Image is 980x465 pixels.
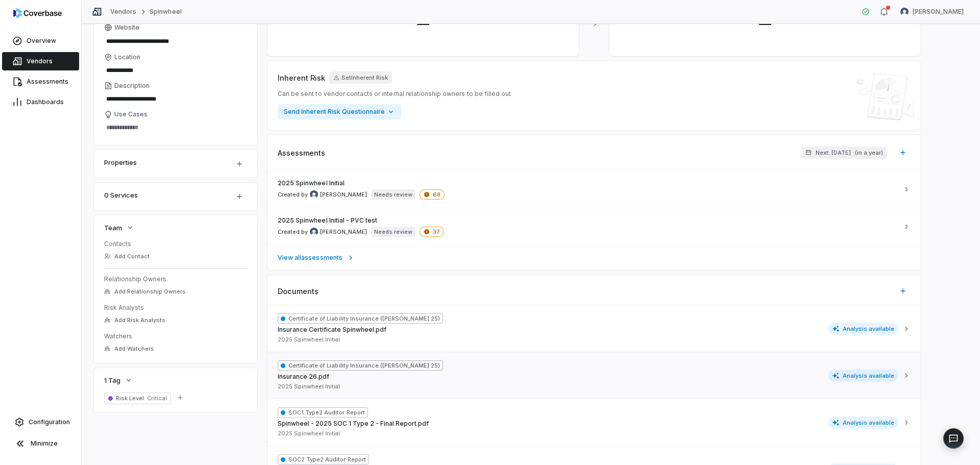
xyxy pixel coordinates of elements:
[278,90,511,98] span: Can be sent to vendor contacts or internal relationship owners to be filled out
[101,371,136,389] button: 1 Tag
[104,376,120,385] span: 1 Tag
[31,439,58,448] span: Minimize
[278,407,368,418] span: SOC1 Type2 Auditor Report
[104,240,247,248] dt: Contacts
[374,190,412,199] p: Needs review
[828,417,899,429] span: Analysis available
[267,208,921,245] a: 2025 Spinwheel Initial - PVC testCreated by Dani Vattuone avatar[PERSON_NAME]Needs review37
[104,223,122,232] span: Team
[278,360,443,371] span: Certificate of Liability Insurance ([PERSON_NAME] 25)
[310,190,318,199] img: Dani Vattuone avatar
[278,313,443,324] span: Certificate of Liability Insurance ([PERSON_NAME] 25)
[894,4,970,19] button: Dani Vattuone avatar[PERSON_NAME]
[114,110,148,118] span: Use Cases
[267,352,921,399] button: Certificate of Liability Insurance ([PERSON_NAME] 25)Insurance 26.pdf2025 Spinwheel InitialAnalys...
[278,286,318,297] span: Documents
[4,413,77,431] a: Configuration
[27,78,68,86] span: Assessments
[420,227,444,237] span: 37
[900,8,909,16] img: Dani Vattuone avatar
[420,189,445,200] span: 68
[310,228,318,236] img: Dani Vattuone avatar
[320,228,367,236] span: [PERSON_NAME]
[267,245,921,270] a: View allassessments
[27,98,64,106] span: Dashboards
[150,8,181,16] a: Spinwheel
[855,149,883,157] span: ( in a year )
[278,72,325,83] span: Inherent Risk
[278,326,386,334] span: Insurance Certificate Spinwheel.pdf
[2,52,79,70] a: Vendors
[278,254,342,262] span: View all assessments
[267,399,921,446] button: SOC1 Type2 Auditor ReportSpinwheel - 2025 SOC 1 Type 2 - Final Report.pdf2025 Spinwheel InitialAn...
[104,34,230,48] input: Website
[114,23,139,32] span: Website
[2,93,79,111] a: Dashboards
[116,395,145,402] span: Risk Level :
[2,32,79,50] a: Overview
[114,316,165,324] span: Add Risk Analysts
[409,16,437,31] span: —
[828,323,899,335] span: Analysis available
[104,120,247,135] textarea: Use Cases
[13,8,62,18] img: logo-D7KZi-bG.svg
[114,288,186,296] span: Add Relationship Owners
[101,247,153,265] button: Add Contact
[278,179,345,187] span: 2025 Spinwheel Initial
[104,304,247,312] dt: Risk Analysts
[278,383,340,390] span: 2025 Spinwheel Initial
[110,8,136,16] a: Vendors
[267,171,921,208] a: 2025 Spinwheel InitialCreated by Dani Vattuone avatar[PERSON_NAME]Needs review68
[278,216,377,225] span: 2025 Spinwheel Initial - PVC test
[29,418,70,426] span: Configuration
[104,275,247,283] dt: Relationship Owners
[278,454,369,464] span: SOC2 Type2 Auditor Report
[278,228,367,236] span: Created by
[278,336,340,344] span: 2025 Spinwheel Initial
[374,228,412,236] p: Needs review
[27,37,56,45] span: Overview
[27,57,53,65] span: Vendors
[816,149,851,157] span: Next: [DATE]
[278,190,367,199] span: Created by
[278,420,429,428] span: Spinwheel - 2025 SOC 1 Type 2 - Final Report.pdf
[913,8,964,16] span: [PERSON_NAME]
[114,53,140,61] span: Location
[751,16,779,31] span: —
[104,63,247,78] input: Location
[4,433,77,454] button: Minimize
[104,92,247,106] textarea: Description
[278,104,401,119] button: Send Inherent Risk Questionnaire
[2,72,79,91] a: Assessments
[329,71,392,84] button: SetInherent Risk
[278,430,340,437] span: 2025 Spinwheel Initial
[114,345,154,353] span: Add Watchers
[114,82,150,90] span: Description
[278,148,325,158] span: Assessments
[104,332,247,340] dt: Watchers
[145,395,166,402] span: Critical
[801,146,887,159] button: Next: [DATE](in a year)
[267,305,921,352] button: Certificate of Liability Insurance ([PERSON_NAME] 25)Insurance Certificate Spinwheel.pdf2025 Spin...
[828,370,899,382] span: Analysis available
[101,218,137,237] button: Team
[278,373,329,381] span: Insurance 26.pdf
[320,191,367,199] span: [PERSON_NAME]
